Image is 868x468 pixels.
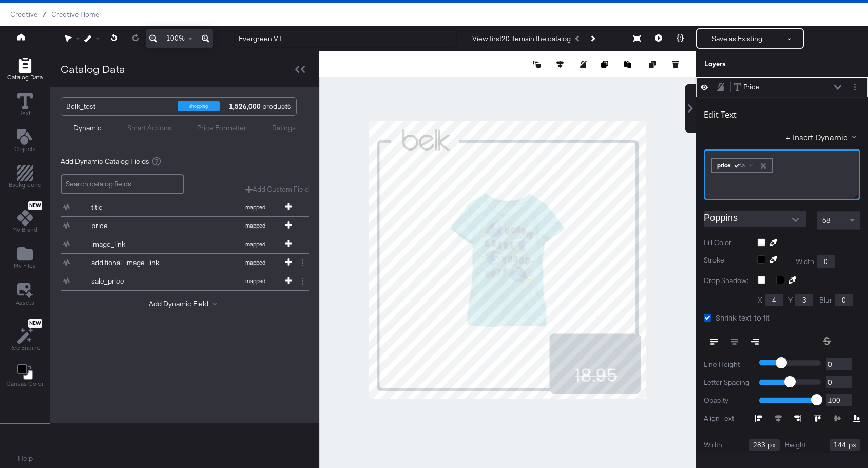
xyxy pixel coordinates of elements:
div: Price Formatter [197,123,246,133]
span: mapped [227,222,283,229]
label: Blur [819,295,832,305]
span: mapped [227,203,283,211]
div: Dynamic [73,123,102,133]
div: products [227,98,258,115]
button: additional_image_linkmapped [61,254,296,272]
label: Letter Spacing [704,378,751,387]
label: Width [796,257,814,267]
button: Next Product [585,29,600,48]
div: shopping [178,101,220,111]
span: Assets [16,298,34,307]
span: My Files [14,261,36,270]
button: Add Rectangle [3,163,48,193]
div: price [712,159,772,172]
div: Smart Actions [127,123,171,133]
span: Objects [14,145,36,153]
div: Belk_test [66,98,170,115]
label: Width [704,440,722,450]
label: Fill Color: [704,238,749,248]
div: price [91,221,166,231]
svg: Paste image [624,61,631,68]
button: Add Dynamic Field [149,299,221,309]
label: Drop Shadow: [704,276,750,286]
button: NewMy Brand [6,199,44,237]
button: Paste image [624,59,634,69]
button: Assets [10,280,41,310]
button: Add Custom Field [245,184,309,194]
button: + Insert Dynamic [786,132,860,142]
strong: 1,526,000 [227,98,262,115]
div: image_linkmapped [61,235,309,253]
button: pricemapped [61,217,296,235]
button: Add Rectangle [1,55,49,84]
span: Shrink text to fit [716,312,770,323]
span: Aa [736,161,745,170]
div: sale_pricemapped [61,272,309,290]
div: additional_image_linkmapped [61,254,309,272]
button: Save as Existing [697,29,777,48]
button: Add Text [8,127,42,156]
a: Help [18,454,33,463]
div: Price [743,82,760,92]
span: Catalog Data [7,73,43,81]
div: title [91,202,166,212]
span: Canvas Color [6,380,44,388]
span: My Brand [12,226,37,234]
button: image_linkmapped [61,235,296,253]
div: pricemapped [61,217,309,235]
span: New [28,202,42,209]
span: Text [20,109,31,117]
span: Background [9,181,42,189]
label: Line Height [704,360,751,369]
label: Height [785,440,806,450]
span: 100% [166,33,185,43]
span: New [28,320,42,327]
span: Add Dynamic Catalog Fields [61,157,149,166]
svg: Copy image [601,61,608,68]
button: Price [733,82,760,92]
a: Creative Home [51,10,99,18]
input: Search catalog fields [61,174,184,194]
label: Stroke: [704,255,749,268]
div: image_link [91,239,166,249]
div: additional_image_link [91,258,166,268]
span: Creative [10,10,37,18]
button: titlemapped [61,198,296,216]
span: mapped [227,240,283,248]
div: Catalog Data [61,62,125,77]
button: Copy image [601,59,611,69]
span: mapped [227,277,283,285]
button: Help [11,450,40,468]
label: X [758,295,762,305]
span: Rec Engine [9,344,41,352]
button: Text [11,91,39,120]
div: View first 20 items in the catalog [472,34,571,44]
button: Open [788,212,803,228]
div: sale_price [91,276,166,286]
label: Align Text [704,414,755,423]
span: mapped [227,259,283,266]
div: Edit Text [704,109,737,120]
div: titlemapped [61,198,309,216]
label: Y [788,295,793,305]
div: Ratings [272,123,296,133]
button: Add Files [8,244,42,273]
div: Layers [704,59,809,69]
button: NewRec Engine [3,316,47,355]
button: Layer Options [850,82,860,92]
label: Opacity [704,396,751,405]
button: sale_pricemapped [61,272,296,290]
span: / [37,10,51,18]
span: 68 [822,216,831,225]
